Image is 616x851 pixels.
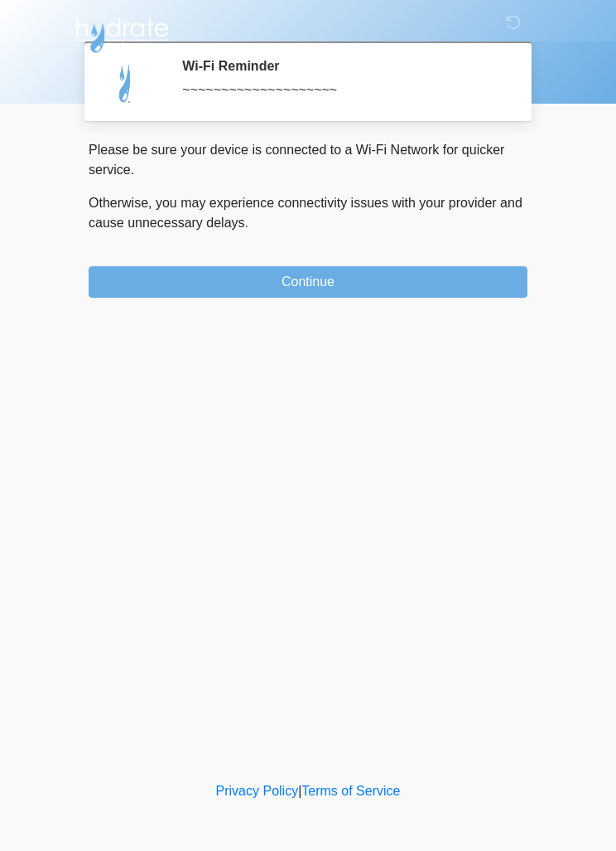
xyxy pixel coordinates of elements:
[72,12,171,54] img: Hydrate IV Bar - Chandler Logo
[216,784,299,798] a: Privacy Policy
[89,266,527,298] button: Continue
[89,140,527,180] p: Please be sure your device is connected to a Wi-Fi Network for quicker service.
[101,58,151,108] img: Agent Avatar
[298,784,301,798] a: |
[245,216,248,230] span: .
[182,80,503,100] div: ~~~~~~~~~~~~~~~~~~~~
[89,193,527,233] p: Otherwise, you may experience connectivity issues with your provider and cause unnecessary delays
[301,784,400,798] a: Terms of Service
